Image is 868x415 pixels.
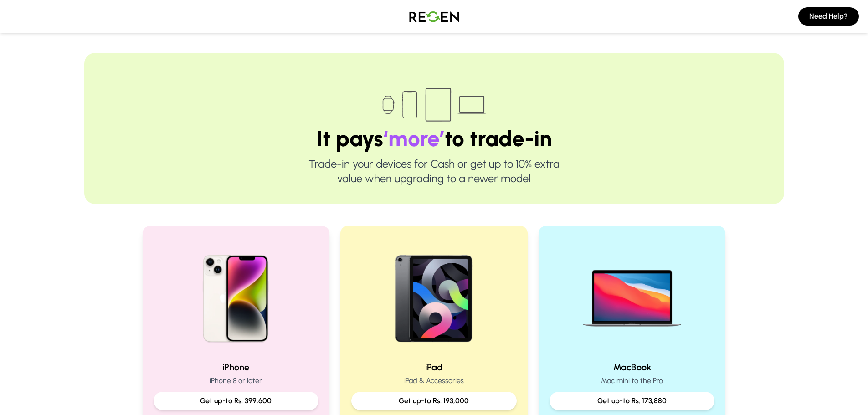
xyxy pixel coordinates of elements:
[574,237,690,354] img: MacBook
[402,4,466,29] img: Logo
[161,395,312,406] p: Get up-to Rs: 399,600
[383,125,445,152] span: ‘more’
[359,395,509,406] p: Get up-to Rs: 193,000
[113,157,755,186] p: Trade-in your devices for Cash or get up to 10% extra value when upgrading to a newer model
[377,82,491,128] img: Trade-in devices
[178,237,294,354] img: iPhone
[375,237,492,354] img: iPad
[154,375,319,386] p: iPhone 8 or later
[113,128,755,149] h1: It pays to trade-in
[154,361,319,374] h2: iPhone
[550,361,715,374] h2: MacBook
[351,375,517,386] p: iPad & Accessories
[351,361,517,374] h2: iPad
[557,395,708,406] p: Get up-to Rs: 173,880
[798,7,859,26] button: Need Help?
[550,375,715,386] p: Mac mini to the Pro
